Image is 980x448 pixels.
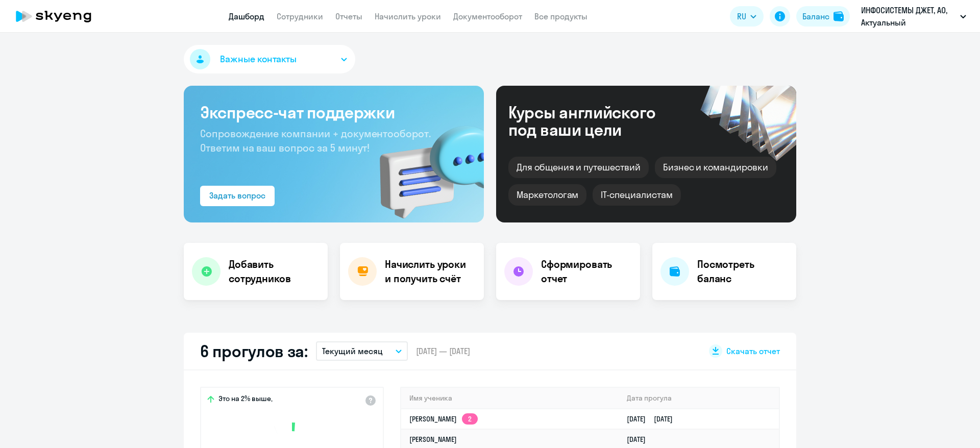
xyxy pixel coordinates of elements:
p: Текущий месяц [322,345,383,357]
a: [DATE][DATE] [627,414,681,424]
img: bg-img [365,108,484,222]
img: balance [834,11,844,21]
h3: Экспресс-чат поддержки [200,102,468,122]
button: RU [730,6,764,27]
span: Сопровождение компании + документооборот. Ответим на ваш вопрос за 5 минут! [200,127,431,154]
h4: Добавить сотрудников [229,257,320,286]
span: Это на 2% выше, [218,394,273,406]
a: Сотрудники [277,11,323,21]
div: Для общения и путешествий [508,157,649,178]
span: RU [737,10,746,22]
a: Документооборот [453,11,522,21]
button: Задать вопрос [200,186,275,206]
div: Задать вопрос [209,189,265,202]
button: ИНФОСИСТЕМЫ ДЖЕТ, АО, Актуальный Инфосистемы Джет [856,4,971,29]
h4: Сформировать отчет [541,257,632,286]
h4: Посмотреть баланс [697,257,788,286]
a: [PERSON_NAME] [409,435,457,444]
th: Имя ученика [401,388,619,409]
span: [DATE] — [DATE] [416,345,470,357]
button: Важные контакты [184,45,355,73]
span: Скачать отчет [726,345,780,357]
p: ИНФОСИСТЕМЫ ДЖЕТ, АО, Актуальный Инфосистемы Джет [861,4,956,29]
app-skyeng-badge: 2 [462,413,478,425]
button: Балансbalance [796,6,850,27]
button: Текущий месяц [316,341,408,361]
a: Дашборд [229,11,264,21]
div: Курсы английского под ваши цели [508,104,683,138]
a: Отчеты [335,11,362,21]
a: Все продукты [534,11,587,21]
a: Начислить уроки [375,11,441,21]
h4: Начислить уроки и получить счёт [385,257,474,286]
h2: 6 прогулов за: [200,341,308,361]
a: [PERSON_NAME]2 [409,414,478,424]
a: [DATE] [627,435,654,444]
div: Баланс [802,10,829,22]
div: Бизнес и командировки [655,157,776,178]
span: Важные контакты [220,53,297,66]
th: Дата прогула [619,388,779,409]
div: Маркетологам [508,184,586,206]
div: IT-специалистам [593,184,680,206]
